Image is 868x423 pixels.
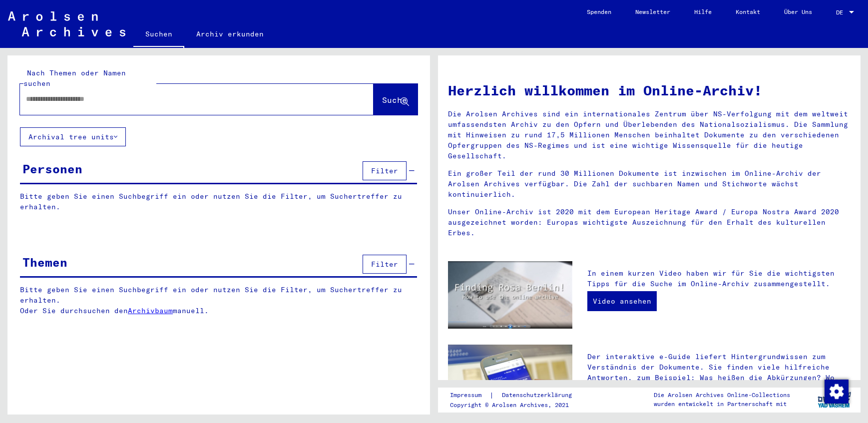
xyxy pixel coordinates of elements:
[363,255,407,274] button: Filter
[654,391,790,400] p: Die Arolsen Archives Online-Collections
[128,306,173,315] a: Archivbaum
[371,260,398,269] span: Filter
[22,160,82,178] div: Personen
[587,268,851,289] p: In einem kurzen Video haben wir für Sie die wichtigsten Tipps für die Suche im Online-Archiv zusa...
[824,379,848,403] div: Zustimmung ändern
[20,285,418,316] p: Bitte geben Sie einen Suchbegriff ein oder nutzen Sie die Filter, um Suchertreffer zu erhalten. O...
[836,9,847,16] span: DE
[374,84,418,115] button: Suche
[450,401,584,410] p: Copyright © Arolsen Archives, 2021
[448,261,572,329] img: video.jpg
[382,95,407,105] span: Suche
[587,352,851,394] p: Der interaktive e-Guide liefert Hintergrundwissen zum Verständnis der Dokumente. Sie finden viele...
[8,11,125,36] img: Arolsen_neg.svg
[448,168,851,200] p: Ein großer Teil der rund 30 Millionen Dokumente ist inzwischen im Online-Archiv der Arolsen Archi...
[133,22,184,48] a: Suchen
[450,390,584,401] div: |
[448,80,851,101] h1: Herzlich willkommen im Online-Archiv!
[20,191,417,212] p: Bitte geben Sie einen Suchbegriff ein oder nutzen Sie die Filter, um Suchertreffer zu erhalten.
[816,387,853,412] img: yv_logo.png
[450,390,489,401] a: Impressum
[494,390,584,401] a: Datenschutzerklärung
[20,127,126,146] button: Archival tree units
[587,291,657,311] a: Video ansehen
[371,166,398,175] span: Filter
[448,207,851,238] p: Unser Online-Archiv ist 2020 mit dem European Heritage Award / Europa Nostra Award 2020 ausgezeic...
[22,253,67,271] div: Themen
[184,22,276,46] a: Archiv erkunden
[825,380,849,404] img: Zustimmung ändern
[448,109,851,161] p: Die Arolsen Archives sind ein internationales Zentrum über NS-Verfolgung mit dem weltweit umfasse...
[363,161,407,180] button: Filter
[23,68,126,88] mat-label: Nach Themen oder Namen suchen
[654,400,790,409] p: wurden entwickelt in Partnerschaft mit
